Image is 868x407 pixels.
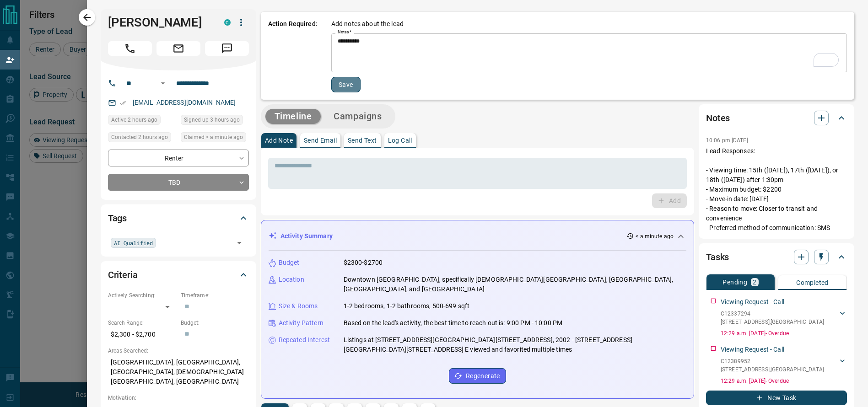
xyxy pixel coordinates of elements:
div: Tags [108,207,249,229]
h2: Notes [706,111,730,125]
p: Completed [796,279,829,286]
p: Activity Pattern [279,318,323,328]
p: Based on the lead's activity, the best time to reach out is: 9:00 PM - 10:00 PM [344,318,562,328]
button: Timeline [265,109,321,124]
h2: Tags [108,211,127,225]
p: Pending [722,279,747,285]
p: Size & Rooms [279,301,318,311]
p: [STREET_ADDRESS] , [GEOGRAPHIC_DATA] [721,318,824,326]
button: Open [233,236,246,249]
p: Activity Summary [280,231,333,241]
span: AI Qualified [114,238,153,247]
p: 2 [753,279,756,285]
p: Action Required: [268,19,318,92]
span: Active 2 hours ago [111,115,157,124]
h2: Tasks [706,250,729,264]
p: C12337294 [721,310,824,318]
span: Contacted 2 hours ago [111,133,168,142]
p: Timeframe: [181,291,249,300]
p: Budget [279,258,300,268]
button: Campaigns [324,109,391,124]
p: $2300-$2700 [344,258,383,268]
div: Fri Sep 12 2025 [108,132,176,145]
div: Activity Summary< a minute ago [269,228,686,245]
span: Claimed < a minute ago [184,133,243,142]
svg: Email Verified [120,100,126,106]
div: Fri Sep 12 2025 [108,115,176,128]
textarea: To enrich screen reader interactions, please activate Accessibility in Grammarly extension settings [338,37,841,69]
p: Actively Searching: [108,291,176,300]
a: [EMAIL_ADDRESS][DOMAIN_NAME] [133,99,236,106]
p: Areas Searched: [108,347,249,355]
span: Signed up 3 hours ago [184,115,240,124]
p: 12:29 a.m. [DATE] - Overdue [721,377,847,385]
div: TBD [108,174,249,191]
p: Viewing Request - Call [721,345,784,354]
p: [GEOGRAPHIC_DATA], [GEOGRAPHIC_DATA], [GEOGRAPHIC_DATA], [DEMOGRAPHIC_DATA][GEOGRAPHIC_DATA], [GE... [108,355,249,389]
h2: Criteria [108,268,138,282]
p: Add notes about the lead [331,19,404,29]
p: Add Note [265,137,293,144]
p: Downtown [GEOGRAPHIC_DATA], specifically [DEMOGRAPHIC_DATA][GEOGRAPHIC_DATA], [GEOGRAPHIC_DATA], ... [344,275,686,294]
div: Renter [108,150,249,166]
p: Budget: [181,319,249,327]
p: Send Email [304,137,337,144]
p: Lead Responses: - Viewing time: 15th ([DATE]), 17th ([DATE]), or 18th ([DATE]) after 1:30pm - Max... [706,146,847,233]
p: 10:06 pm [DATE] [706,137,748,144]
p: Log Call [388,137,412,144]
div: C12337294[STREET_ADDRESS],[GEOGRAPHIC_DATA] [721,308,847,328]
h1: [PERSON_NAME] [108,15,210,30]
div: Tasks [706,246,847,268]
p: 1-2 bedrooms, 1-2 bathrooms, 500-699 sqft [344,301,469,311]
span: Call [108,41,152,56]
button: Save [331,77,361,92]
p: Location [279,275,304,284]
div: condos.ca [224,19,231,26]
button: Regenerate [449,368,506,384]
p: 12:29 a.m. [DATE] - Overdue [721,329,847,337]
p: [STREET_ADDRESS] , [GEOGRAPHIC_DATA] [721,365,824,374]
p: Listings at [STREET_ADDRESS][GEOGRAPHIC_DATA][STREET_ADDRESS], 2002 - [STREET_ADDRESS][GEOGRAPHIC... [344,335,686,354]
div: Sat Sep 13 2025 [181,132,249,145]
p: Viewing Request - Call [721,297,784,307]
p: < a minute ago [636,232,674,241]
span: Message [205,41,249,56]
p: Motivation: [108,394,249,402]
span: Email [156,41,200,56]
div: Fri Sep 12 2025 [181,115,249,128]
div: Notes [706,107,847,129]
p: Send Text [348,137,377,144]
p: Search Range: [108,319,176,327]
p: $2,300 - $2,700 [108,327,176,342]
div: Criteria [108,264,249,286]
button: New Task [706,391,847,405]
div: C12389952[STREET_ADDRESS],[GEOGRAPHIC_DATA] [721,355,847,375]
label: Notes [338,29,351,35]
p: C12389952 [721,357,824,365]
p: Repeated Interest [279,335,330,345]
button: Open [157,78,168,89]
